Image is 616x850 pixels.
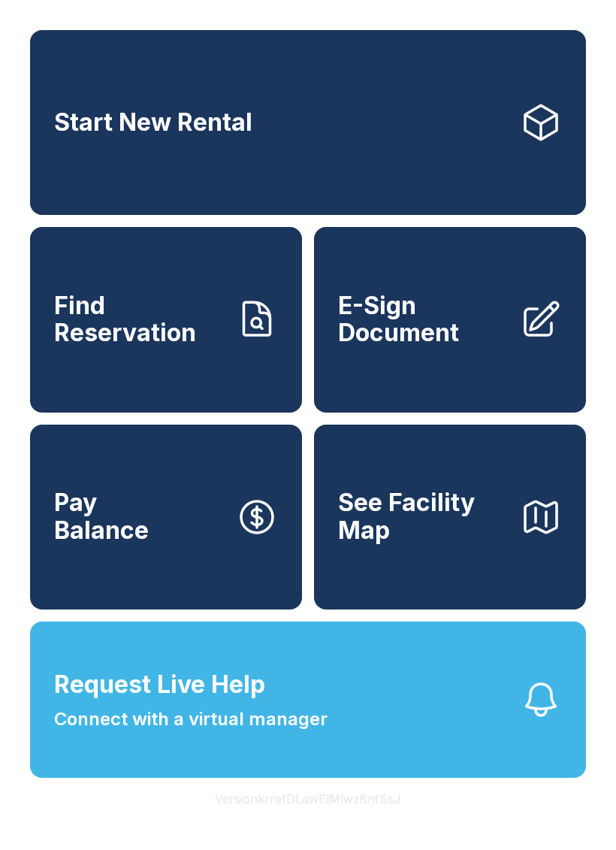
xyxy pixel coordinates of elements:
a: Start New Rental [30,30,586,215]
span: E-Sign Document [338,292,508,347]
span: Pay Balance [54,489,149,544]
span: Start New Rental [54,109,252,137]
button: Request Live HelpConnect with a virtual manager [30,622,586,778]
a: Find Reservation [30,227,302,412]
span: See Facility Map [338,489,508,544]
button: PayBalance [30,425,302,610]
span: Request Live Help [54,667,265,703]
button: VersionkrrefDLawElMlwz8nfSsJ [203,778,413,820]
span: Connect with a virtual manager [54,706,328,733]
a: E-Sign Document [314,227,586,412]
button: See Facility Map [314,425,586,610]
span: Find Reservation [54,292,224,347]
